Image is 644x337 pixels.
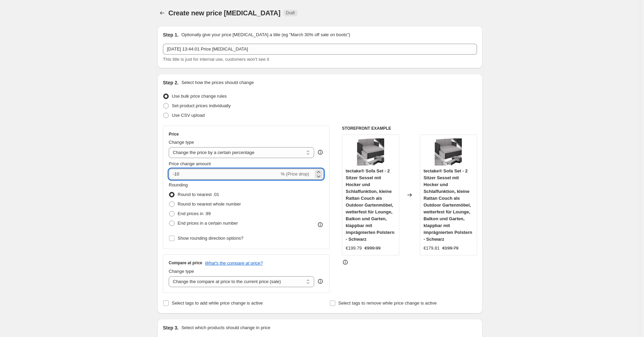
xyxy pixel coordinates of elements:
h2: Step 1. [163,31,179,38]
h6: STOREFRONT EXAMPLE [342,126,477,131]
strike: €199.79 [442,245,459,252]
span: tectake® Sofa Set - 2 Sitzer Sessel mit Hocker und Schlaffunktion, kleine Rattan Couch als Outdoo... [346,168,394,242]
span: tectake® Sofa Set - 2 Sitzer Sessel mit Hocker und Schlaffunktion, kleine Rattan Couch als Outdoo... [424,168,472,242]
span: Change type [169,140,194,145]
span: Round to nearest whole number [178,201,241,207]
strike: €999.99 [364,245,381,252]
span: Change type [169,269,194,274]
span: Price change amount [169,161,211,166]
div: €199.79 [346,245,362,252]
p: Select how the prices should change [181,79,254,86]
button: Price change jobs [157,8,167,18]
span: Use bulk price change rules [172,94,227,99]
input: -15 [169,169,279,180]
div: help [317,278,324,285]
span: Select tags to remove while price change is active [338,300,437,306]
span: Draft [286,10,295,16]
img: 61qdtIAT3KL_80x.jpg [435,138,462,166]
button: What's the compare at price? [205,261,263,266]
span: Show rounding direction options? [178,236,243,241]
input: 30% off holiday sale [163,44,477,55]
p: Optionally give your price [MEDICAL_DATA] a title (eg "March 30% off sale on boots") [181,31,350,38]
span: Set product prices individually [172,103,231,108]
span: This title is just for internal use, customers won't see it [163,57,269,62]
h3: Compare at price [169,260,202,266]
span: Use CSV upload [172,113,205,118]
div: help [317,149,324,156]
h3: Price [169,131,179,137]
span: End prices in .99 [178,211,211,216]
span: Select tags to add while price change is active [172,300,263,306]
p: Select which products should change in price [181,324,270,331]
span: Round to nearest .01 [178,192,219,197]
img: 61qdtIAT3KL_80x.jpg [357,138,384,166]
h2: Step 2. [163,79,179,86]
div: €179.81 [424,245,440,252]
span: End prices in a certain number [178,221,238,226]
h2: Step 3. [163,324,179,331]
span: % (Price drop) [281,171,309,177]
span: Rounding [169,182,188,187]
span: Create new price [MEDICAL_DATA] [168,9,281,17]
